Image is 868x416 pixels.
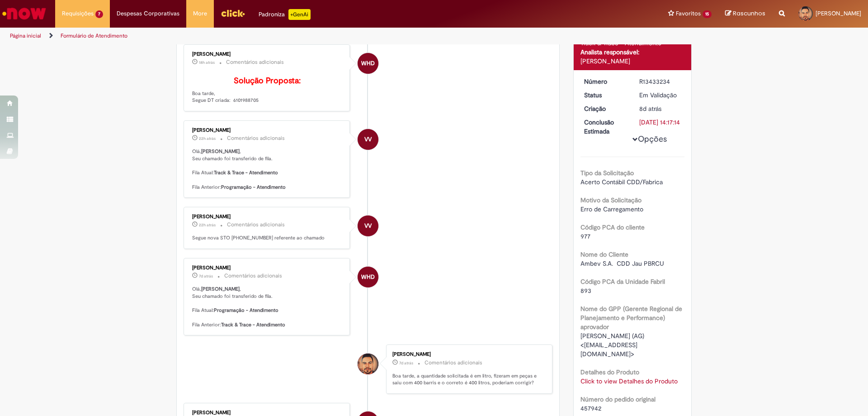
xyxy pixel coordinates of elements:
[580,196,642,204] b: Motivo da Solicitação
[580,332,646,358] span: [PERSON_NAME] (AG) <[EMAIL_ADDRESS][DOMAIN_NAME]>
[580,259,664,268] span: Ambev S.A. CDD Jau PBRCU
[425,359,482,367] small: Comentários adicionais
[192,234,343,242] p: Segue nova STO [PHONE_NUMBER] referente ao chamado
[580,178,663,186] span: Acerto Contábil CDD/Fabrica
[221,321,285,328] b: Track & Trace - Atendimento
[226,58,284,66] small: Comentários adicionais
[234,76,301,86] b: Solução Proposta:
[392,373,543,387] p: Boa tarde, a quantidade solicitada é em litro, fizeram em peças e saiu com 400 barris e o correto...
[639,91,681,100] div: Em Validação
[192,148,343,191] p: Olá, , Seu chamado foi transferido de fila. Fila Atual: Fila Anterior:
[227,134,285,142] small: Comentários adicionais
[192,410,343,416] div: [PERSON_NAME]
[733,9,765,18] span: Rascunhos
[364,215,372,237] span: VV
[199,60,215,65] time: 27/08/2025 15:39:00
[192,265,343,271] div: [PERSON_NAME]
[288,9,311,20] p: +GenAi
[61,32,127,39] a: Formulário de Atendimento
[199,60,215,65] span: 18h atrás
[358,215,378,236] div: Victor Vanzo
[364,129,372,150] span: VV
[580,48,685,57] div: Analista responsável:
[224,272,282,280] small: Comentários adicionais
[639,118,681,127] div: [DATE] 14:17:14
[639,105,661,113] span: 8d atrás
[199,273,213,279] span: 7d atrás
[580,404,601,412] span: 457942
[399,360,413,366] span: 7d atrás
[577,118,633,136] dt: Conclusão Estimada
[62,9,94,18] span: Requisições
[580,305,682,331] b: Nome do GPP (Gerente Regional de Planejamento e Performance) aprovador
[639,104,681,113] div: 20/08/2025 15:53:45
[95,10,103,18] span: 7
[1,5,47,23] img: ServiceNow
[577,77,633,86] dt: Número
[580,169,634,177] b: Tipo da Solicitação
[399,360,413,366] time: 21/08/2025 12:32:44
[580,205,643,213] span: Erro de Carregamento
[580,57,685,66] div: [PERSON_NAME]
[214,169,278,176] b: Track & Trace - Atendimento
[580,395,656,403] b: Número do pedido original
[358,267,378,287] div: Weslley Henrique Dutra
[227,221,285,229] small: Comentários adicionais
[580,250,628,258] b: Nome do Cliente
[221,184,286,191] b: Programação - Atendimento
[199,136,216,141] span: 22h atrás
[199,222,216,228] time: 27/08/2025 11:10:05
[703,10,712,18] span: 15
[725,10,765,18] a: Rascunhos
[199,222,216,228] span: 22h atrás
[7,28,572,44] ul: Trilhas de página
[361,53,375,74] span: WHD
[192,128,343,133] div: [PERSON_NAME]
[580,232,590,240] span: 977
[201,148,240,155] b: [PERSON_NAME]
[580,368,639,376] b: Detalhes do Produto
[580,223,645,231] b: Código PCA do cliente
[193,9,207,18] span: More
[361,266,375,288] span: WHD
[117,9,179,18] span: Despesas Corporativas
[192,52,343,57] div: [PERSON_NAME]
[192,214,343,220] div: [PERSON_NAME]
[358,129,378,150] div: Victor Vanzo
[358,53,378,74] div: Weslley Henrique Dutra
[577,104,633,113] dt: Criação
[580,377,678,385] a: Click to view Detalhes do Produto
[639,77,681,86] div: R13433234
[392,352,543,357] div: [PERSON_NAME]
[199,136,216,141] time: 27/08/2025 11:10:17
[214,307,278,314] b: Programação - Atendimento
[580,277,665,286] b: Código PCA da Unidade Fabril
[358,354,378,374] div: Gabriel Araujo Batista
[201,286,240,292] b: [PERSON_NAME]
[676,9,701,18] span: Favoritos
[199,273,213,279] time: 21/08/2025 12:57:19
[221,6,245,20] img: click_logo_yellow_360x200.png
[192,286,343,328] p: Olá, , Seu chamado foi transferido de fila. Fila Atual: Fila Anterior:
[580,287,591,295] span: 893
[259,9,311,20] div: Padroniza
[10,32,41,39] a: Página inicial
[577,91,633,100] dt: Status
[192,77,343,104] p: Boa tarde, Segue DT criada: 6101988705
[816,10,861,17] span: [PERSON_NAME]
[639,105,661,113] time: 20/08/2025 15:53:45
